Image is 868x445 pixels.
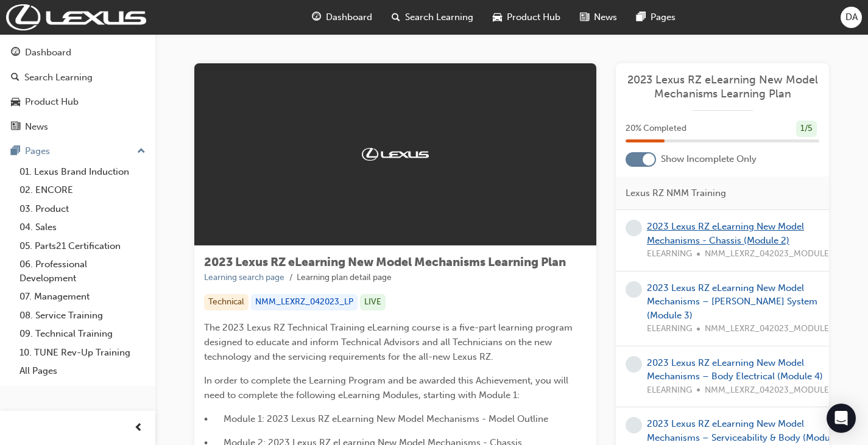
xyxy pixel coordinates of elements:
span: learningRecordVerb_NONE-icon [626,356,642,373]
span: learningRecordVerb_NONE-icon [626,417,642,433]
span: • Module 1: 2023 Lexus RZ eLearning New Model Mechanisms - Model Outline [204,413,548,424]
a: 03. Product [15,200,150,219]
span: pages-icon [11,146,20,157]
a: pages-iconPages [627,5,685,30]
a: 2023 Lexus RZ eLearning New Model Mechanisms - Chassis (Module 2) [647,221,804,246]
a: 07. Management [15,287,150,306]
span: NMM_LEXRZ_042023_MODULE2 [705,247,834,261]
a: Product Hub [5,91,150,113]
div: News [25,120,48,134]
div: Dashboard [25,46,71,60]
span: Dashboard [326,10,372,24]
span: learningRecordVerb_NONE-icon [626,281,642,298]
span: search-icon [392,10,400,25]
span: 20 % Completed [626,122,686,136]
div: LIVE [360,294,386,310]
a: 10. TUNE Rev-Up Training [15,343,150,362]
span: guage-icon [11,47,20,58]
span: search-icon [11,72,19,83]
a: Dashboard [5,41,150,64]
a: 05. Parts21 Certification [15,237,150,256]
a: Learning search page [204,272,284,282]
span: ELEARNING [647,247,692,261]
a: 2023 Lexus RZ eLearning New Model Mechanisms – [PERSON_NAME] System (Module 3) [647,282,817,321]
div: NMM_LEXRZ_042023_LP [251,294,358,310]
div: Product Hub [25,95,79,109]
div: 1 / 5 [796,121,817,137]
span: 2023 Lexus RZ eLearning New Model Mechanisms Learning Plan [204,255,566,269]
a: Search Learning [5,66,150,89]
a: 01. Lexus Brand Induction [15,163,150,181]
img: Trak [362,148,429,160]
span: ELEARNING [647,322,692,336]
span: DA [845,10,858,24]
span: ELEARNING [647,384,692,398]
span: car-icon [11,97,20,108]
a: 2023 Lexus RZ eLearning New Model Mechanisms – Body Electrical (Module 4) [647,357,823,382]
div: Open Intercom Messenger [827,404,856,433]
button: Pages [5,140,150,163]
span: Lexus RZ NMM Training [626,186,726,200]
span: In order to complete the Learning Program and be awarded this Achievement, you will need to compl... [204,375,571,401]
span: guage-icon [312,10,321,25]
a: car-iconProduct Hub [483,5,570,30]
button: DashboardSearch LearningProduct HubNews [5,39,150,140]
a: 08. Service Training [15,306,150,325]
span: Show Incomplete Only [661,152,757,166]
span: news-icon [11,122,20,133]
a: 09. Technical Training [15,324,150,343]
div: Search Learning [24,71,93,85]
span: news-icon [580,10,589,25]
span: The 2023 Lexus RZ Technical Training eLearning course is a five-part learning program designed to... [204,322,575,362]
div: Technical [204,294,249,310]
li: Learning plan detail page [297,271,392,285]
button: DA [841,7,862,28]
a: 02. ENCORE [15,181,150,200]
a: news-iconNews [570,5,627,30]
span: prev-icon [134,421,143,436]
a: 04. Sales [15,218,150,237]
span: learningRecordVerb_NONE-icon [626,220,642,236]
a: 2023 Lexus RZ eLearning New Model Mechanisms Learning Plan [626,73,819,100]
span: News [594,10,617,24]
img: Trak [6,4,146,30]
span: Product Hub [507,10,560,24]
div: Pages [25,144,50,158]
span: NMM_LEXRZ_042023_MODULE_3 [705,322,839,336]
a: All Pages [15,362,150,380]
span: NMM_LEXRZ_042023_MODULE_4 [705,384,839,398]
a: guage-iconDashboard [302,5,382,30]
a: search-iconSearch Learning [382,5,483,30]
span: up-icon [137,144,146,159]
span: car-icon [493,10,502,25]
a: 06. Professional Development [15,255,150,287]
span: pages-icon [637,10,646,25]
span: Pages [651,10,676,24]
a: News [5,116,150,138]
span: Search Learning [405,10,473,24]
